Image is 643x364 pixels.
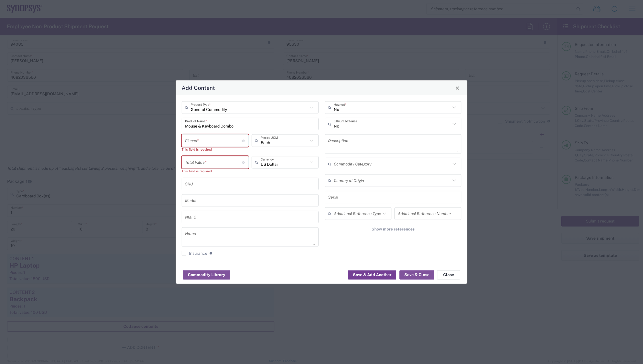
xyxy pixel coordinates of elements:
div: This field is required [182,147,249,152]
span: Show more references [371,227,415,232]
div: This field is required [182,169,249,174]
h4: Add Content [182,84,215,92]
button: Save & Add Another [348,270,396,279]
button: Close [437,270,460,279]
label: Insurance [182,251,207,256]
button: Commodity Library [183,270,230,279]
button: Close [453,84,461,92]
button: Save & Close [399,270,434,279]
